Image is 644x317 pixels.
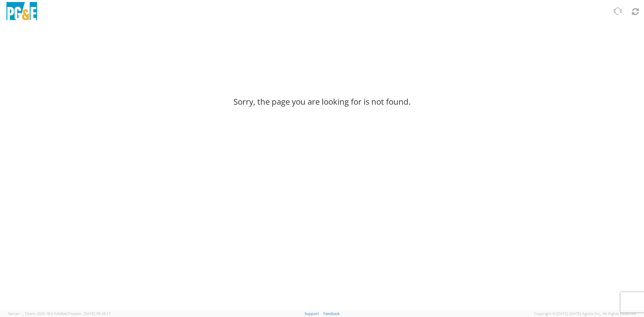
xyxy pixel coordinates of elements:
[534,311,636,316] span: Copyright © [DATE]-[DATE] Agistix Inc., All Rights Reserved
[233,97,411,106] h3: Sorry, the page you are looking for is not found.
[323,311,340,316] a: Feedback
[305,311,319,316] a: Support
[23,311,24,316] span: ,
[8,311,24,316] span: Server: -
[69,311,110,316] span: master, [DATE] 09:34:17
[5,2,39,22] img: pge-logo-06675f144f4cfa6a6814.png
[25,311,110,316] span: Client: 2025.18.0-5db8ab7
